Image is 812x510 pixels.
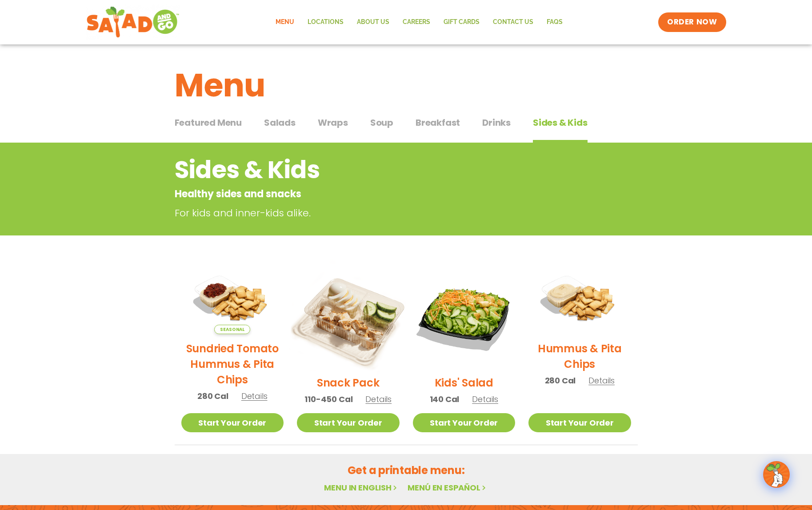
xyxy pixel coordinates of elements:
[317,375,380,390] h2: Snack Pack
[482,116,511,129] span: Drinks
[667,17,717,28] span: ORDER NOW
[264,116,296,129] span: Salads
[528,341,631,372] h2: Hummus & Pita Chips
[181,266,284,334] img: Product photo for Sundried Tomato Hummus & Pita Chips
[181,341,284,387] h2: Sundried Tomato Hummus & Pita Chips
[269,12,301,32] a: Menu
[540,12,569,32] a: FAQs
[658,12,726,32] a: ORDER NOW
[396,12,437,32] a: Careers
[197,390,228,402] span: 280 Cal
[533,116,588,129] span: Sides & Kids
[318,116,348,129] span: Wraps
[175,116,242,129] span: Featured Menu
[435,375,493,390] h2: Kids' Salad
[301,12,350,32] a: Locations
[175,462,638,478] h2: Get a printable menu:
[86,4,180,40] img: new-SAG-logo-768×292
[175,61,638,109] h1: Menu
[472,394,498,405] span: Details
[764,462,789,487] img: wpChatIcon
[528,413,631,432] a: Start Your Order
[437,12,486,32] a: GIFT CARDS
[175,206,570,220] p: For kids and inner-kids alike.
[408,482,488,493] a: Menú en español
[350,12,396,32] a: About Us
[288,257,408,377] img: Product photo for Snack Pack
[365,394,392,405] span: Details
[370,116,393,129] span: Soup
[588,375,615,386] span: Details
[528,266,631,334] img: Product photo for Hummus & Pita Chips
[241,390,268,402] span: Details
[304,393,352,405] span: 110-450 Cal
[486,12,540,32] a: Contact Us
[175,113,638,143] div: Tabbed content
[413,266,516,368] img: Product photo for Kids’ Salad
[297,413,400,432] a: Start Your Order
[269,12,569,32] nav: Menu
[175,187,566,201] p: Healthy sides and snacks
[181,413,284,432] a: Start Your Order
[413,413,516,432] a: Start Your Order
[545,375,576,386] span: 280 Cal
[416,116,460,129] span: Breakfast
[214,325,250,334] span: Seasonal
[175,152,566,188] h2: Sides & Kids
[430,393,460,405] span: 140 Cal
[324,482,399,493] a: Menu in English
